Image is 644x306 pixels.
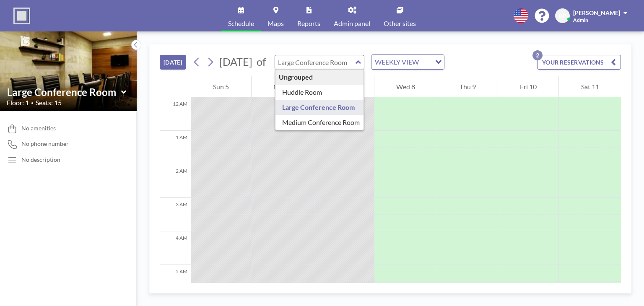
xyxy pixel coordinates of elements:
[559,12,566,20] span: BP
[160,164,191,198] div: 2 AM
[160,231,191,265] div: 4 AM
[160,198,191,231] div: 3 AM
[532,50,543,60] p: 2
[7,86,121,98] input: Large Conference Room
[257,55,266,68] span: of
[21,156,60,163] div: No description
[160,131,191,164] div: 1 AM
[371,55,444,69] div: Search for option
[228,20,254,27] span: Schedule
[267,20,284,27] span: Maps
[559,76,621,97] div: Sat 11
[384,20,416,27] span: Other sites
[160,55,186,70] button: [DATE]
[275,85,364,100] div: Huddle Room
[219,55,252,68] span: [DATE]
[36,99,62,107] span: Seats: 15
[573,9,620,16] span: [PERSON_NAME]
[297,20,320,27] span: Reports
[191,76,251,97] div: Sun 5
[374,76,437,97] div: Wed 8
[252,76,314,97] div: Mon 6
[160,97,191,131] div: 12 AM
[275,100,364,115] div: Large Conference Room
[498,76,559,97] div: Fri 10
[21,124,56,132] span: No amenities
[373,57,421,67] span: WEEKLY VIEW
[334,20,370,27] span: Admin panel
[537,55,621,70] button: YOUR RESERVATIONS2
[275,70,364,85] div: Ungrouped
[7,99,29,107] span: Floor: 1
[275,115,364,130] div: Medium Conference Room
[275,55,356,69] input: Large Conference Room
[31,100,34,106] span: •
[13,8,30,24] img: organization-logo
[437,76,498,97] div: Thu 9
[21,140,69,148] span: No phone number
[421,57,430,67] input: Search for option
[160,265,191,298] div: 5 AM
[573,17,588,23] span: Admin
